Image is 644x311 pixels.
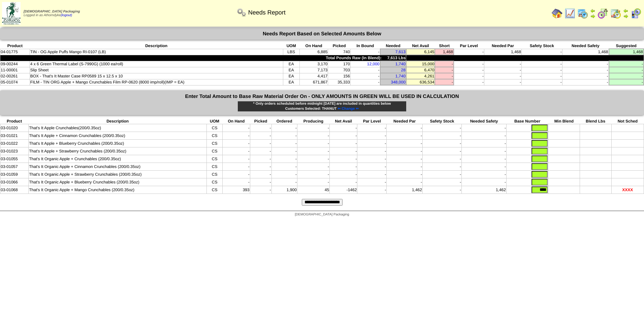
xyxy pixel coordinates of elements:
[248,9,286,16] span: Needs Report
[271,178,297,186] td: -
[0,118,29,124] th: Product
[330,118,357,124] th: Net Avail
[271,118,297,124] th: Ordered
[0,43,30,49] th: Product
[24,10,80,17] span: Logged in as Athorndyke
[357,171,387,178] td: -
[357,155,387,163] td: -
[223,155,250,163] td: -
[271,155,297,163] td: -
[395,74,406,78] a: 1,740
[271,147,297,155] td: -
[454,61,484,67] td: -
[283,61,299,67] td: EA
[223,186,250,194] td: 393
[250,140,271,147] td: -
[0,163,29,171] td: 03-01057
[271,124,297,132] td: -
[387,155,423,163] td: -
[387,147,423,155] td: -
[484,43,521,49] th: Needed Par
[391,80,405,84] a: 348,000
[395,62,406,66] a: 1,740
[297,186,329,194] td: 45
[406,61,435,67] td: 15,000
[435,79,454,85] td: -
[236,7,247,18] img: workflow.png
[271,171,297,178] td: -
[297,140,329,147] td: -
[336,107,359,111] a: ⇐ Change ⇐
[330,186,357,194] td: -1462
[30,67,283,73] td: Slip Sheet
[521,61,562,67] td: -
[223,163,250,171] td: -
[609,79,644,85] td: -
[299,67,328,73] td: 7,173
[297,132,329,140] td: -
[350,79,380,85] td: -
[29,163,207,171] td: That's It Organic Apple + Cinnamon Crunchables (200/0.35oz)
[29,147,207,155] td: That's It Apple + Strawberry Crunchables (200/0.35oz)
[297,155,329,163] td: -
[610,8,621,19] img: calendarinout.gif
[0,132,29,140] td: 03-01021
[0,140,29,147] td: 03-01022
[283,43,299,49] th: UOM
[330,178,357,186] td: -
[330,124,357,132] td: -
[406,43,435,49] th: Net Avail
[462,186,507,194] td: 1,462
[207,140,223,147] td: CS
[350,49,380,55] td: -
[30,79,283,85] td: FILM - TIN ORG Apple + Mango Crunchables Film RP-0620 (8000 imp/roll)(IMP = EA)
[271,163,297,171] td: -
[357,178,387,186] td: -
[328,43,350,49] th: Picked
[30,61,283,67] td: 4 x 6 Green Thermal Label (S-7990G) (1000 ea/roll)
[0,155,29,163] td: 03-01055
[462,124,507,132] td: -
[207,147,223,155] td: CS
[590,8,595,13] img: arrowleft.gif
[484,49,521,55] td: 1,468
[387,124,423,132] td: -
[406,67,435,73] td: 6,470
[387,178,423,186] td: -
[299,61,328,67] td: 3,170
[0,124,29,132] td: 03-01020
[462,155,507,163] td: -
[283,73,299,79] td: EA
[61,13,72,17] a: (logout)
[548,118,580,124] th: Min Blend
[29,124,207,132] td: That's It Apple Crunchables(200/0.35oz)
[250,155,271,163] td: -
[29,186,207,194] td: That's It Organic Apple + Mango Crunchables (200/0.35oz)
[521,49,562,55] td: -
[609,67,644,73] td: -
[0,178,29,186] td: 03-01066
[580,118,611,124] th: Blend Lbs
[297,163,329,171] td: -
[330,140,357,147] td: -
[207,163,223,171] td: CS
[223,178,250,186] td: -
[297,118,329,124] th: Producing
[207,132,223,140] td: CS
[609,73,644,79] td: -
[422,147,461,155] td: -
[299,43,328,49] th: On Hand
[250,118,271,124] th: Picked
[357,132,387,140] td: -
[387,163,423,171] td: -
[207,118,223,124] th: UOM
[406,73,435,79] td: 4,261
[350,43,380,49] th: In Bound
[484,73,521,79] td: -
[357,147,387,155] td: -
[283,49,299,55] td: LBS
[283,79,299,85] td: EA
[0,147,29,155] td: 03-01023
[406,79,435,85] td: 636,534
[250,171,271,178] td: -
